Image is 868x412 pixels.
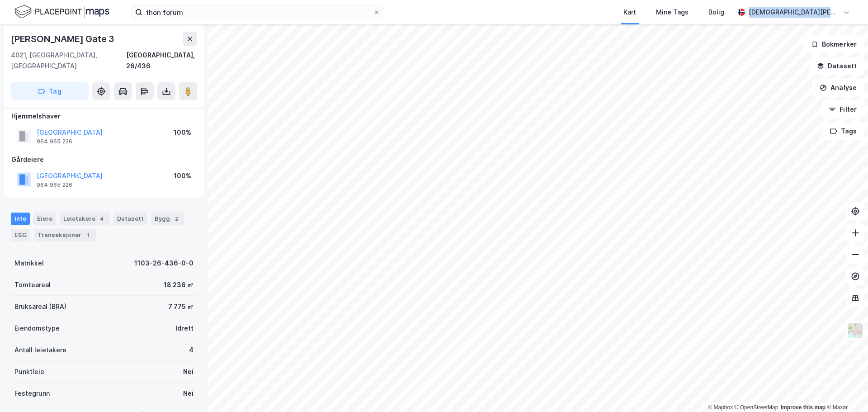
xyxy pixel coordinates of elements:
div: Nei [183,388,193,399]
div: Mine Tags [656,7,689,18]
input: Søk på adresse, matrikkel, gårdeiere, leietakere eller personer [142,5,373,19]
div: 4 [97,214,106,223]
div: Hjemmelshaver [11,111,197,122]
a: Mapbox [708,404,733,411]
div: Matrikkel [14,258,44,269]
div: [PERSON_NAME] Gate 3 [11,32,116,46]
div: Gårdeiere [11,154,197,165]
div: Eiere [33,213,56,225]
img: Z [847,322,864,339]
div: Bruksareal (BRA) [14,301,66,312]
div: [DEMOGRAPHIC_DATA][PERSON_NAME] [749,7,839,18]
div: 964 965 226 [37,181,72,189]
div: Punktleie [14,366,44,377]
div: 100% [174,127,191,138]
button: Analyse [812,79,864,97]
div: Datasett [113,213,147,225]
div: Eiendomstype [14,323,60,334]
div: [GEOGRAPHIC_DATA], 26/436 [126,50,197,71]
button: Bokmerker [803,35,864,53]
a: OpenStreetMap [735,404,778,411]
iframe: Chat Widget [823,369,868,412]
a: Improve this map [781,404,826,411]
div: 1 [83,231,92,240]
div: Antall leietakere [14,345,66,355]
div: 100% [174,170,191,181]
div: ESG [11,229,30,242]
div: Bygg [151,213,184,225]
div: Kart [623,7,636,18]
div: Nei [183,366,193,377]
div: 18 236 ㎡ [164,279,193,290]
div: Idrett [175,323,193,334]
div: Tomteareal [14,279,51,290]
div: 4021, [GEOGRAPHIC_DATA], [GEOGRAPHIC_DATA] [11,50,126,71]
button: Filter [821,100,864,118]
button: Tags [822,122,864,140]
div: 7 775 ㎡ [168,301,193,312]
div: Info [11,213,30,225]
div: 2 [172,214,181,223]
button: Tag [11,82,89,100]
img: logo.f888ab2527a4732fd821a326f86c7f29.svg [14,4,109,20]
div: Transaksjoner [34,229,96,242]
div: Bolig [708,7,724,18]
button: Datasett [809,57,864,75]
div: 4 [189,345,193,355]
div: 964 965 226 [37,138,72,145]
div: 1103-26-436-0-0 [134,258,193,269]
div: Festegrunn [14,388,50,399]
div: Leietakere [60,213,110,225]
